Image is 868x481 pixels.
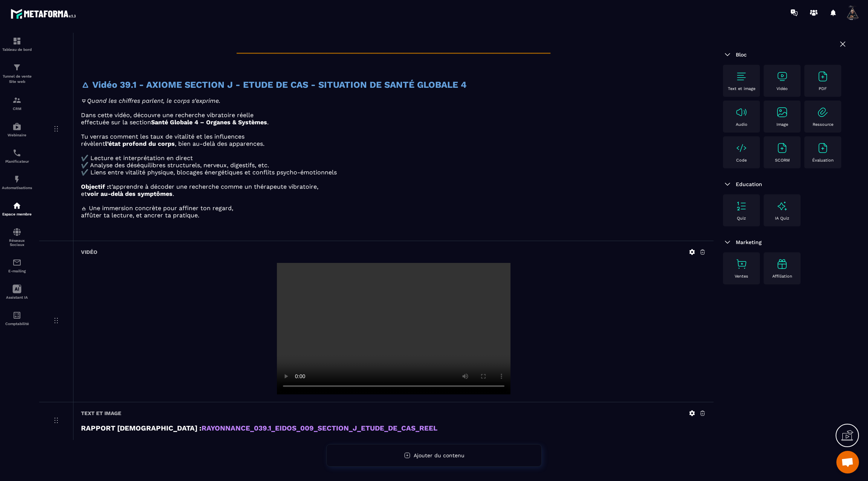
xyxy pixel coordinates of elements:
[2,107,32,111] p: CRM
[2,169,32,195] a: automationsautomationsAutomatisations
[776,106,788,118] img: text-image no-wra
[81,154,193,162] span: ✔️ Lecture et interprétation en direct
[81,249,97,255] h6: Vidéo
[81,183,109,190] strong: Objectif :
[2,47,32,52] p: Tableau de bord
[81,190,87,197] span: et
[776,122,788,127] p: Image
[12,201,21,210] img: automations
[2,252,32,279] a: emailemailE-mailing
[237,40,550,55] span: _________________________________________________
[2,295,32,299] p: Assistant IA
[81,162,269,169] span: ✔️ Analyse des déséquilibres structurels, nerveux, digestifs, etc.
[2,143,32,169] a: schedulerschedulerPlanificateur
[81,410,121,416] h6: Text et image
[772,274,792,279] p: Affiliation
[817,142,829,154] img: text-image no-wra
[87,190,173,197] strong: voir au-delà des symptômes
[2,269,32,273] p: E-mailing
[735,258,747,270] img: text-image no-wra
[2,186,32,190] p: Automatisations
[105,140,175,147] strong: l’état profond du corps
[2,31,32,57] a: formationformationTableau de bord
[2,279,32,305] a: Assistant IA
[776,200,788,212] img: text-image
[12,122,21,131] img: automations
[735,106,747,118] img: text-image no-wra
[723,180,732,189] img: arrow-down
[2,116,32,143] a: automationsautomationsWebinaire
[202,424,437,432] a: RAYONNANCE_039.1_EIDOS_009_SECTION_J_ETUDE_DE_CAS_REEL
[81,97,87,104] span: 🜃
[2,212,32,216] p: Espace membre
[2,195,32,222] a: automationsautomationsEspace membre
[12,258,21,267] img: email
[817,106,829,118] img: text-image no-wra
[81,119,151,126] span: effectuée sur la section
[12,175,21,184] img: automations
[736,122,747,127] p: Audio
[775,158,790,163] p: SCORM
[414,452,465,458] span: Ajouter du contenu
[12,96,21,105] img: formation
[12,63,21,72] img: formation
[81,79,467,90] strong: 🜂 Vidéo 39.1 - AXIOME SECTION J - ETUDE DE CAS - SITUATION DE SANTÉ GLOBALE 4
[2,159,32,163] p: Planificateur
[2,57,32,90] a: formationformationTunnel de vente Site web
[81,133,245,140] span: Tu verras comment les taux de vitalité et les influences
[836,451,859,473] div: Ouvrir le chat
[81,169,337,176] span: ✔️ Liens entre vitalité physique, blocages énergétiques et conflits psycho-émotionnels
[12,37,21,46] img: formation
[813,122,833,127] p: Ressource
[81,140,105,147] span: révèlent
[776,70,788,82] img: text-image no-wra
[2,74,32,84] p: Tunnel de vente Site web
[81,205,233,212] span: 🜁 Une immersion concrète pour affiner ton regard,
[12,228,21,237] img: social-network
[2,133,32,137] p: Webinaire
[775,216,789,221] p: IA Quiz
[736,52,747,58] span: Bloc
[175,140,264,147] span: , bien au-delà des apparences.
[776,86,788,91] p: Vidéo
[736,181,762,187] span: Education
[736,158,747,163] p: Code
[735,142,747,154] img: text-image no-wra
[151,119,267,126] strong: Santé Globale 4 – Organes & Systèmes
[736,239,762,245] span: Marketing
[81,111,254,119] span: Dans cette vidéo, découvre une recherche vibratoire réelle
[173,190,174,197] span: .
[2,90,32,116] a: formationformationCRM
[81,424,202,432] strong: RAPPORT [DEMOGRAPHIC_DATA] :
[11,7,78,21] img: logo
[812,158,834,163] p: Évaluation
[81,212,199,219] span: affûter ta lecture, et ancrer ta pratique.
[723,50,732,59] img: arrow-down
[2,222,32,252] a: social-networksocial-networkRéseaux Sociaux
[735,274,748,279] p: Ventes
[109,183,318,190] span: t’apprendre à décoder une recherche comme un thérapeute vibratoire,
[87,97,220,104] em: Quand les chiffres parlent, le corps s’exprime.
[735,200,747,212] img: text-image no-wra
[728,86,755,91] p: Text et image
[2,322,32,326] p: Comptabilité
[819,86,827,91] p: PDF
[735,70,747,82] img: text-image no-wra
[12,311,21,320] img: accountant
[723,238,732,247] img: arrow-down
[2,238,32,247] p: Réseaux Sociaux
[776,142,788,154] img: text-image no-wra
[817,70,829,82] img: text-image no-wra
[776,258,788,270] img: text-image
[2,305,32,331] a: accountantaccountantComptabilité
[12,148,21,157] img: scheduler
[737,216,746,221] p: Quiz
[267,119,269,126] span: .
